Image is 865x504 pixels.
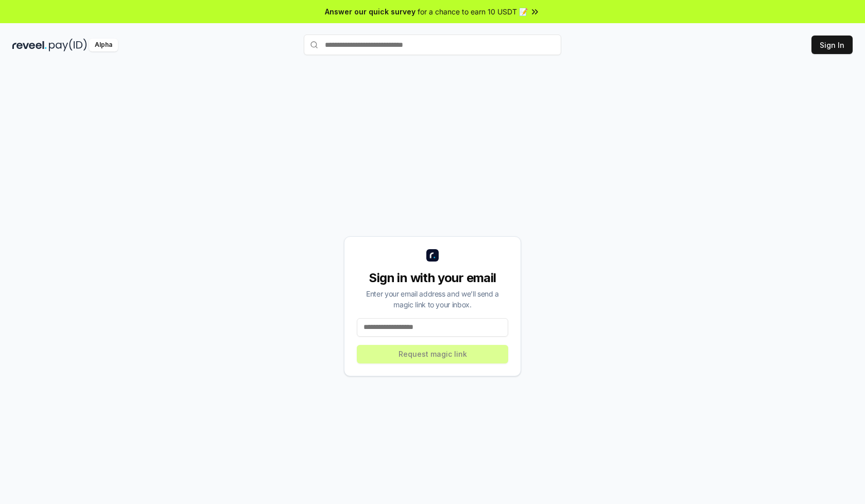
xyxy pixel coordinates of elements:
[357,270,508,286] div: Sign in with your email
[426,249,439,262] img: logo_small
[811,36,853,54] button: Sign In
[357,288,508,310] div: Enter your email address and we’ll send a magic link to your inbox.
[12,39,47,51] img: reveel_dark
[418,6,528,17] span: for a chance to earn 10 USDT 📝
[89,39,118,51] div: Alpha
[325,6,416,17] span: Answer our quick survey
[49,39,87,51] img: pay_id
